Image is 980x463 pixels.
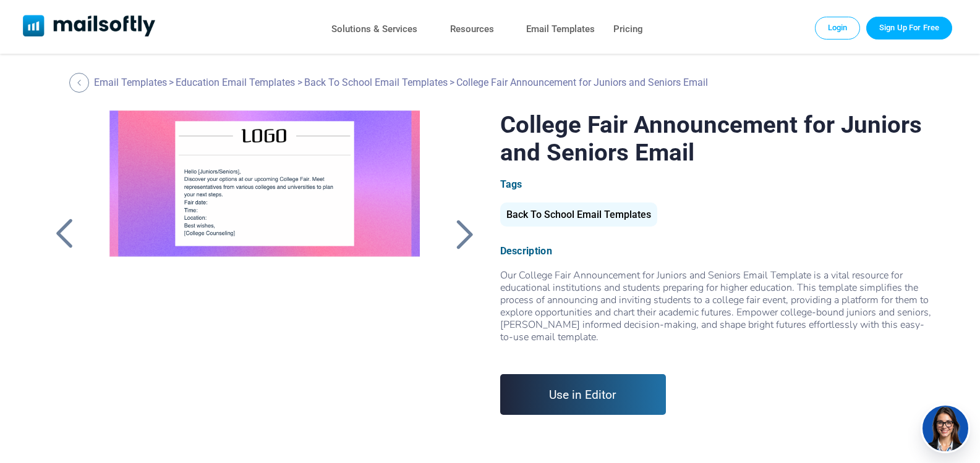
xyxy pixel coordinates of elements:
a: Back [69,73,92,93]
a: Back [449,218,480,250]
div: Tags [500,178,931,190]
a: Solutions & Services [331,20,417,38]
a: Email Templates [94,77,167,88]
a: Email Templates [526,20,595,38]
a: Pricing [613,20,643,38]
a: Trial [866,17,952,39]
a: Back [49,218,80,250]
a: Back To School Email Templates [500,214,657,219]
a: Resources [450,20,494,38]
a: Education Email Templates [176,77,295,88]
h1: College Fair Announcement for Juniors and Seniors Email [500,111,931,166]
div: Our College Fair Announcement for Juniors and Seniors Email Template is a vital resource for educ... [500,269,931,356]
a: College Fair Announcement for Juniors and Seniors Email [92,111,437,419]
div: Back To School Email Templates [500,202,657,227]
a: Use in Editor [500,374,667,415]
a: Back To School Email Templates [304,77,448,88]
div: Description [500,245,931,257]
a: Mailsoftly [23,15,156,39]
a: Login [815,17,861,39]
